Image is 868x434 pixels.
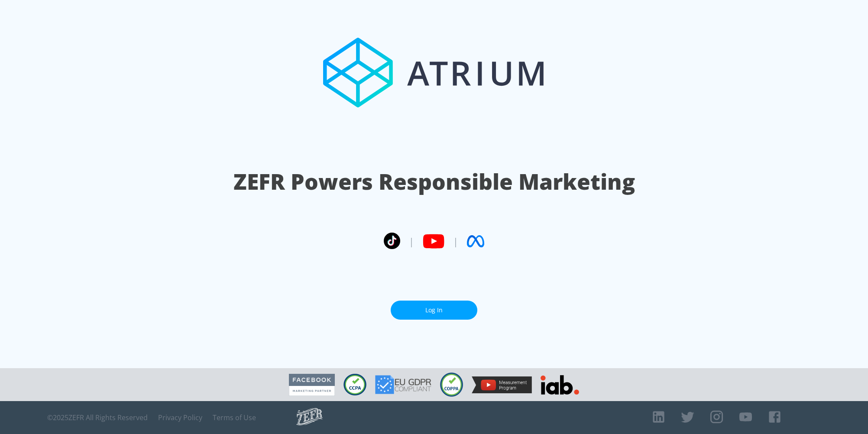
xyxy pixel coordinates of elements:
img: GDPR Compliant [375,375,431,394]
span: | [409,235,414,248]
img: CCPA Compliant [343,374,366,395]
a: Log In [391,301,477,320]
img: IAB [541,375,579,395]
a: Privacy Policy [158,413,202,422]
img: YouTube Measurement Program [472,376,532,393]
img: COPPA Compliant [440,372,463,397]
h1: ZEFR Powers Responsible Marketing [233,167,635,197]
span: | [453,235,458,248]
a: Terms of Use [213,413,256,422]
img: Facebook Marketing Partner [289,374,335,396]
span: © 2025 ZEFR All Rights Reserved [47,413,148,422]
